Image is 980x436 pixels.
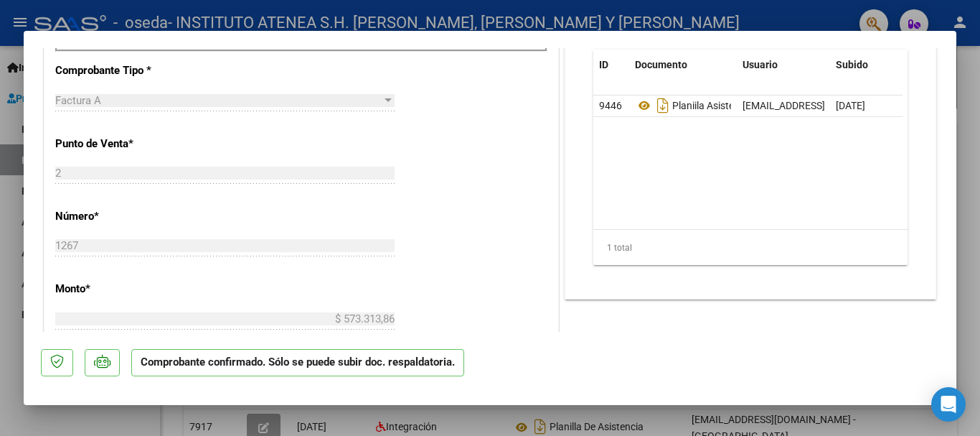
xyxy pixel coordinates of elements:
div: 1 total [593,230,908,266]
span: Usuario [743,59,778,70]
div: DOCUMENTACIÓN RESPALDATORIA [565,1,936,299]
div: Open Intercom Messenger [931,387,966,422]
span: Subido [836,59,868,70]
p: Número [55,208,203,225]
span: Factura A [55,94,101,107]
span: [DATE] [836,100,865,111]
span: 9446 [599,100,622,111]
datatable-header-cell: Documento [629,50,737,80]
p: Monto [55,281,203,297]
span: ID [599,59,608,70]
span: Documento [635,59,687,70]
span: Planiila Asistencia [635,100,753,111]
datatable-header-cell: Usuario [737,50,830,80]
p: Comprobante Tipo * [55,62,203,79]
p: Punto de Venta [55,136,203,152]
datatable-header-cell: Acción [902,50,974,80]
datatable-header-cell: Subido [830,50,902,80]
datatable-header-cell: ID [593,50,629,80]
p: Comprobante confirmado. Sólo se puede subir doc. respaldatoria. [131,349,464,377]
i: Descargar documento [654,94,672,117]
